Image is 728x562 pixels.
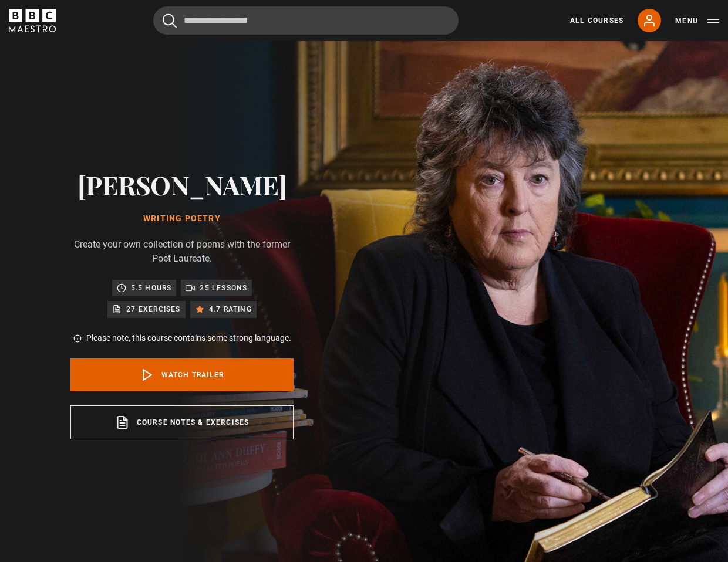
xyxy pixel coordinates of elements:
h2: [PERSON_NAME] [70,170,294,199]
a: All Courses [570,15,623,26]
p: 5.5 hours [131,282,172,294]
p: 25 lessons [200,282,247,294]
input: Search [153,6,459,35]
p: Please note, this course contains some strong language. [86,332,291,344]
a: Watch Trailer [70,358,294,391]
svg: BBC Maestro [9,9,56,32]
p: Create your own collection of poems with the former Poet Laureate. [70,238,294,266]
h1: Writing Poetry [70,214,294,224]
a: Course notes & exercises [70,405,294,439]
p: 4.7 rating [209,303,252,315]
button: Submit the search query [163,13,177,28]
button: Toggle navigation [675,15,719,27]
p: 27 exercises [126,303,180,315]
